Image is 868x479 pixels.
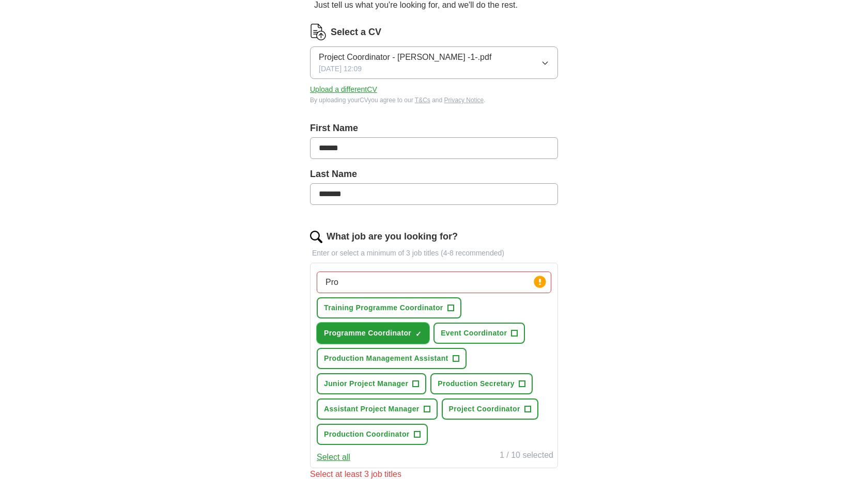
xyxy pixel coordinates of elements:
[319,51,491,63] span: Project Coordinator - [PERSON_NAME] -1-.pdf
[449,404,520,414] span: Project Coordinator
[430,373,533,394] button: Production Secretary
[317,424,428,445] button: Production Coordinator
[310,231,322,243] img: search.png
[310,84,377,95] button: Upload a differentCV
[324,429,410,440] span: Production Coordinator
[324,328,411,339] span: Programme Coordinator
[317,348,467,369] button: Production Management Assistant
[331,25,381,39] label: Select a CV
[317,297,461,318] button: Training Programme Coordinator
[319,63,362,74] span: [DATE] 12:09
[310,24,327,40] img: CV Icon
[433,323,525,344] button: Event Coordinator
[310,167,558,181] label: Last Name
[415,97,430,104] a: T&Cs
[310,46,558,79] button: Project Coordinator - [PERSON_NAME] -1-.pdf[DATE] 12:09
[317,451,350,464] button: Select all
[324,302,443,313] span: Training Programme Coordinator
[310,121,558,135] label: First Name
[327,230,458,244] label: What job are you looking for?
[310,95,558,105] div: By uploading your CV you agree to our and .
[441,328,507,339] span: Event Coordinator
[317,398,438,420] button: Assistant Project Manager
[324,404,420,414] span: Assistant Project Manager
[438,378,515,389] span: Production Secretary
[317,323,429,344] button: Programme Coordinator✓
[444,97,484,104] a: Privacy Notice
[324,378,408,389] span: Junior Project Manager
[442,398,538,420] button: Project Coordinator
[324,353,448,364] span: Production Management Assistant
[317,272,551,293] input: Type a job title and press enter
[500,449,553,464] div: 1 / 10 selected
[310,248,558,259] p: Enter or select a minimum of 3 job titles (4-8 recommended)
[317,373,426,394] button: Junior Project Manager
[415,330,422,338] span: ✓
